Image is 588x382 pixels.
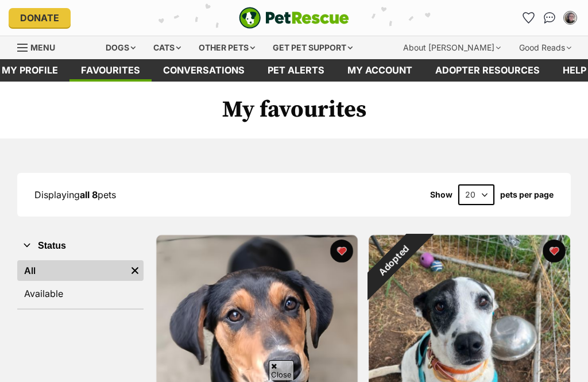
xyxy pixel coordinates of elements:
button: favourite [330,240,353,263]
a: My account [336,59,424,82]
span: Displaying pets [34,189,116,200]
button: Status [17,238,144,253]
button: My account [561,9,579,27]
img: chat-41dd97257d64d25036548639549fe6c8038ab92f7586957e7f3b1b290dea8141.svg [544,12,556,24]
div: About [PERSON_NAME] [395,36,509,59]
span: Close [269,360,294,380]
div: Cats [145,36,189,59]
a: Remove filter [126,260,144,281]
span: Show [430,190,452,199]
div: Other pets [191,36,263,59]
a: PetRescue [239,7,349,29]
a: Adopter resources [424,59,551,82]
div: Get pet support [265,36,361,59]
div: Adopted [351,218,436,303]
a: Favourites [520,9,538,27]
img: Michelle Miller profile pic [564,12,576,24]
label: pets per page [500,190,554,199]
button: favourite [542,240,565,263]
div: Dogs [98,36,144,59]
a: Favourites [69,59,152,82]
a: Donate [9,8,71,28]
a: Conversations [540,9,559,27]
a: conversations [152,59,256,82]
div: Status [17,258,144,308]
div: Good Reads [511,36,579,59]
ul: Account quick links [520,9,579,27]
a: Available [17,283,144,304]
img: logo-e224e6f780fb5917bec1dbf3a21bbac754714ae5b6737aabdf751b685950b380.svg [239,7,349,29]
span: Menu [30,43,55,52]
strong: all 8 [80,189,98,200]
a: All [17,260,126,281]
a: Menu [17,36,63,57]
a: Pet alerts [256,59,336,82]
